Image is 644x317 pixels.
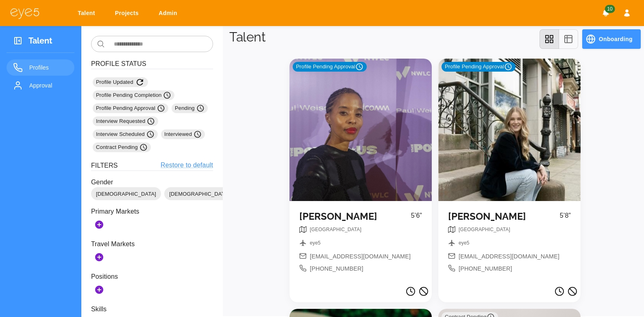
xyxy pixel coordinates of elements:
span: Pending [175,104,205,112]
span: eye5 [310,240,320,246]
span: eye5 [459,240,469,246]
p: 5’6” [411,211,422,226]
span: Approval [29,81,68,90]
button: Notifications [598,6,613,20]
a: Profile Pending Approval [PERSON_NAME]5’6”breadcrumbbreadcrumb[EMAIL_ADDRESS][DOMAIN_NAME][PHONE_... [289,59,432,283]
div: Profile Pending Completion [93,90,174,100]
span: Interview Requested [96,117,155,125]
nav: breadcrumb [310,226,361,236]
span: [GEOGRAPHIC_DATA] [310,227,361,232]
div: Contract Pending [93,142,151,152]
a: Projects [110,6,147,21]
span: Profile Pending Approval [445,63,512,71]
p: Travel Markets [91,239,213,249]
div: view [540,29,578,49]
p: 5’8” [560,211,571,226]
nav: breadcrumb [459,239,469,249]
p: Gender [91,177,213,187]
span: Profile Pending Completion [96,91,171,99]
a: Admin [153,6,185,21]
div: Interviewed [161,129,205,139]
span: [EMAIL_ADDRESS][DOMAIN_NAME] [310,252,411,261]
span: [PHONE_NUMBER] [459,265,512,273]
button: grid [540,29,559,49]
span: [PHONE_NUMBER] [310,265,363,273]
p: Primary Markets [91,207,213,216]
p: Skills [91,304,213,314]
h5: [PERSON_NAME] [448,211,560,223]
a: Talent [72,6,103,21]
span: Contract Pending [96,143,148,151]
h3: Talent [28,36,52,48]
span: 10 [605,5,615,13]
div: Profile Updated [93,77,148,87]
div: [DEMOGRAPHIC_DATA] [91,187,161,200]
a: Profile Pending Approval [PERSON_NAME]5’8”breadcrumbbreadcrumb[EMAIL_ADDRESS][DOMAIN_NAME][PHONE_... [438,59,581,283]
a: Profiles [7,59,74,76]
a: Approval [7,77,74,94]
div: Interview Requested [93,116,158,126]
span: [EMAIL_ADDRESS][DOMAIN_NAME] [459,252,559,261]
button: Add Positions [91,282,107,298]
span: Profile Updated [96,77,145,87]
button: Add Secondary Markets [91,249,107,265]
span: Profile Pending Approval [96,104,165,112]
div: Pending [172,103,208,113]
nav: breadcrumb [459,226,510,236]
span: [DEMOGRAPHIC_DATA] [91,190,161,198]
a: Restore to default [161,160,213,171]
button: table [559,29,578,49]
span: Interview Scheduled [96,130,154,138]
span: Interviewed [164,130,202,138]
div: Profile Pending Approval [93,103,168,113]
h5: [PERSON_NAME] [299,211,411,223]
span: [DEMOGRAPHIC_DATA] [164,190,234,198]
p: Positions [91,272,213,282]
img: eye5 [10,7,40,19]
span: Profile Pending Approval [296,63,363,71]
span: Profiles [29,63,68,72]
h1: Talent [229,29,265,45]
div: [DEMOGRAPHIC_DATA] [164,187,234,200]
h6: Filters [91,160,118,171]
span: [GEOGRAPHIC_DATA] [459,227,510,232]
button: Onboarding [582,29,641,49]
div: Interview Scheduled [93,129,158,139]
h6: Profile Status [91,59,213,69]
button: Add Markets [91,216,107,233]
nav: breadcrumb [310,239,320,249]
